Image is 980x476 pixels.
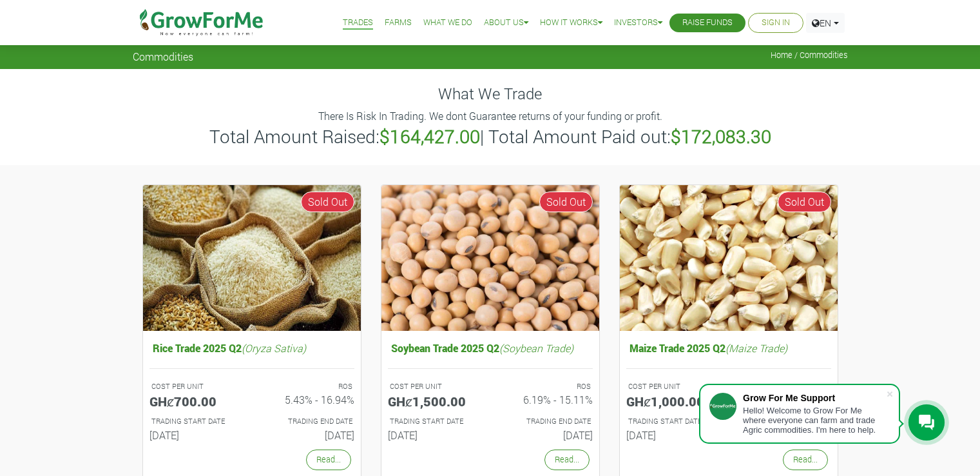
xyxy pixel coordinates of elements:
h6: 6.19% - 15.11% [500,393,593,406]
p: ROS [502,381,591,392]
a: Maize Trade 2025 Q2(Maize Trade) COST PER UNIT GHȼ1,000.00 ROS 5.43% - 12.86% TRADING START DATE ... [626,339,831,446]
span: Sold Out [539,192,593,212]
span: Sold Out [778,192,831,212]
a: About Us [484,16,528,30]
a: Investors [614,16,662,30]
p: COST PER UNIT [390,381,479,392]
span: Commodities [133,50,193,63]
h6: [DATE] [149,429,242,441]
h6: [DATE] [388,429,481,441]
span: Home / Commodities [771,50,848,60]
p: Estimated Trading End Date [264,416,352,427]
a: How it Works [540,16,602,30]
p: COST PER UNIT [628,381,717,392]
p: Estimated Trading Start Date [628,416,717,427]
a: Raise Funds [682,16,733,30]
p: Estimated Trading Start Date [390,416,479,427]
a: Read... [783,450,828,470]
div: Hello! Welcome to Grow For Me where everyone can farm and trade Agric commodities. I'm here to help. [743,406,886,435]
a: Read... [544,450,590,470]
a: What We Do [423,16,472,30]
h5: GHȼ1,500.00 [388,393,481,409]
i: (Oryza Sativa) [242,341,306,355]
img: growforme image [381,185,599,332]
h5: GHȼ1,000.00 [626,393,719,409]
a: Trades [343,16,373,30]
h5: Soybean Trade 2025 Q2 [388,339,593,357]
p: Estimated Trading Start Date [151,416,240,427]
b: $172,083.30 [671,124,771,148]
a: Soybean Trade 2025 Q2(Soybean Trade) COST PER UNIT GHȼ1,500.00 ROS 6.19% - 15.11% TRADING START D... [388,339,593,446]
div: Grow For Me Support [743,393,886,403]
i: (Maize Trade) [725,341,787,355]
a: EN [806,13,845,33]
h5: Rice Trade 2025 Q2 [149,339,354,357]
p: ROS [740,381,829,392]
i: (Soybean Trade) [499,341,573,355]
h5: GHȼ700.00 [149,393,242,409]
a: Sign In [762,16,790,30]
p: ROS [264,381,352,392]
h5: Maize Trade 2025 Q2 [626,339,831,357]
a: Read... [306,450,351,470]
b: $164,427.00 [380,124,480,148]
h6: 5.43% - 16.94% [262,393,354,406]
p: There Is Risk In Trading. We dont Guarantee returns of your funding or profit. [135,108,846,124]
h6: [DATE] [626,429,719,441]
a: Farms [385,16,412,30]
h3: Total Amount Raised: | Total Amount Paid out: [135,126,846,148]
h6: [DATE] [262,429,354,441]
h4: What We Trade [133,84,848,103]
img: growforme image [143,185,361,332]
h6: [DATE] [500,429,593,441]
img: growforme image [620,185,838,332]
p: Estimated Trading End Date [502,416,591,427]
p: COST PER UNIT [151,381,240,392]
span: Sold Out [301,192,354,212]
a: Rice Trade 2025 Q2(Oryza Sativa) COST PER UNIT GHȼ700.00 ROS 5.43% - 16.94% TRADING START DATE [D... [149,339,354,446]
